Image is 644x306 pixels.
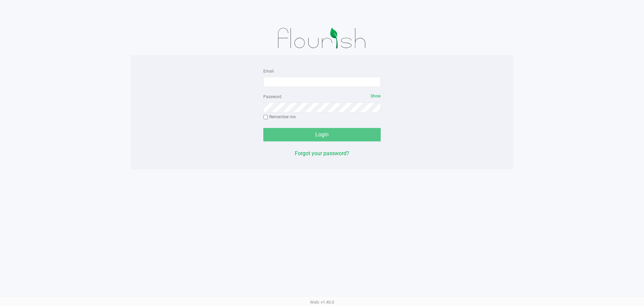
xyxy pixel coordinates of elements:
label: Password [263,94,281,100]
button: Forgot your password? [295,149,349,158]
span: Web: v1.40.0 [310,300,334,305]
input: Remember me [263,115,268,120]
label: Remember me [263,114,296,120]
span: Show [371,94,381,98]
label: Email [263,68,274,74]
